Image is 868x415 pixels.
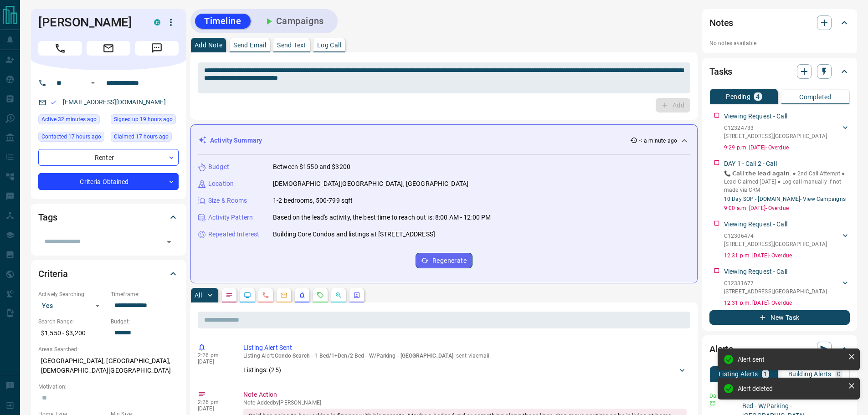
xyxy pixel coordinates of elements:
[724,267,787,277] p: Viewing Request - Call
[163,236,175,248] button: Open
[38,210,57,225] h2: Tags
[243,365,281,375] p: Listings: ( 25 )
[709,310,850,325] button: New Task
[38,383,179,391] p: Motivation:
[724,196,846,202] a: 10 Day SOP - [DOMAIN_NAME]- View Campaigns
[114,115,173,124] span: Signed up 19 hours ago
[208,213,253,222] p: Activity Pattern
[233,42,266,48] p: Send Email
[198,352,230,359] p: 2:26 pm
[709,342,733,356] h2: Alerts
[198,399,230,405] p: 2:26 pm
[738,356,844,363] div: Alert sent
[298,292,306,299] svg: Listing Alerts
[724,277,850,297] div: C12331677[STREET_ADDRESS],[GEOGRAPHIC_DATA]
[87,41,130,56] span: Email
[243,390,687,400] p: Note Action
[262,292,269,299] svg: Calls
[208,196,247,205] p: Size & Rooms
[63,98,166,106] a: [EMAIL_ADDRESS][DOMAIN_NAME]
[799,94,832,100] p: Completed
[273,162,350,172] p: Between $1550 and $3200
[198,359,230,365] p: [DATE]
[38,15,140,30] h1: [PERSON_NAME]
[709,39,850,47] p: No notes available
[724,204,850,212] p: 9:00 a.m. [DATE] - Overdue
[709,400,716,406] svg: Email
[111,132,179,144] div: Tue Aug 12 2025
[724,279,827,287] p: C12331677
[273,179,468,189] p: [DEMOGRAPHIC_DATA][GEOGRAPHIC_DATA], [GEOGRAPHIC_DATA]
[709,338,850,360] div: Alerts
[273,196,353,205] p: 1-2 bedrooms, 500-799 sqft
[50,99,56,106] svg: Email Valid
[87,77,98,88] button: Open
[724,287,827,296] p: [STREET_ADDRESS] , [GEOGRAPHIC_DATA]
[709,61,850,82] div: Tasks
[38,149,179,166] div: Renter
[317,42,341,48] p: Log Call
[243,362,687,379] div: Listings: (25)
[724,232,827,240] p: C12306474
[724,251,850,260] p: 12:31 p.m. [DATE] - Overdue
[416,253,473,268] button: Regenerate
[38,114,106,127] div: Wed Aug 13 2025
[38,326,106,341] p: $1,550 - $3,200
[38,132,106,144] div: Tue Aug 12 2025
[38,298,106,313] div: Yes
[114,132,169,141] span: Claimed 17 hours ago
[709,392,728,400] p: Daily
[38,263,179,285] div: Criteria
[210,136,262,145] p: Activity Summary
[41,115,97,124] span: Active 32 minutes ago
[724,143,850,152] p: 9:29 p.m. [DATE] - Overdue
[243,353,687,359] p: Listing Alert : - sent via email
[709,12,850,34] div: Notes
[724,220,787,229] p: Viewing Request - Call
[38,345,179,354] p: Areas Searched:
[756,93,760,100] p: 4
[709,64,732,79] h2: Tasks
[738,385,844,392] div: Alert deleted
[724,124,827,132] p: C12324733
[38,318,106,326] p: Search Range:
[226,292,233,299] svg: Notes
[41,132,101,141] span: Contacted 17 hours ago
[243,343,687,353] p: Listing Alert Sent
[38,290,106,298] p: Actively Searching:
[243,400,687,406] p: Note Added by [PERSON_NAME]
[273,230,435,239] p: Building Core Condos and listings at [STREET_ADDRESS]
[38,354,179,378] p: [GEOGRAPHIC_DATA], [GEOGRAPHIC_DATA], [DEMOGRAPHIC_DATA][GEOGRAPHIC_DATA]
[724,159,777,169] p: DAY 1 - Call 2 - Call
[254,14,333,29] button: Campaigns
[154,19,160,26] div: condos.ca
[208,179,234,189] p: Location
[724,132,827,140] p: [STREET_ADDRESS] , [GEOGRAPHIC_DATA]
[353,292,360,299] svg: Agent Actions
[38,266,68,281] h2: Criteria
[724,230,850,250] div: C12306474[STREET_ADDRESS],[GEOGRAPHIC_DATA]
[639,137,677,145] p: < a minute ago
[317,292,324,299] svg: Requests
[208,230,259,239] p: Repeated Interest
[135,41,179,56] span: Message
[195,42,222,48] p: Add Note
[198,132,690,149] div: Activity Summary< a minute ago
[280,292,288,299] svg: Emails
[724,299,850,307] p: 12:31 p.m. [DATE] - Overdue
[208,162,229,172] p: Budget
[195,14,251,29] button: Timeline
[275,353,453,359] span: Condo Search - 1 Bed/1+Den/2 Bed - W/Parking - [GEOGRAPHIC_DATA]
[198,405,230,412] p: [DATE]
[724,240,827,248] p: [STREET_ADDRESS] , [GEOGRAPHIC_DATA]
[38,206,179,228] div: Tags
[111,290,179,298] p: Timeframe:
[38,41,82,56] span: Call
[111,318,179,326] p: Budget:
[709,15,733,30] h2: Notes
[277,42,306,48] p: Send Text
[244,292,251,299] svg: Lead Browsing Activity
[724,112,787,121] p: Viewing Request - Call
[335,292,342,299] svg: Opportunities
[111,114,179,127] div: Tue Aug 12 2025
